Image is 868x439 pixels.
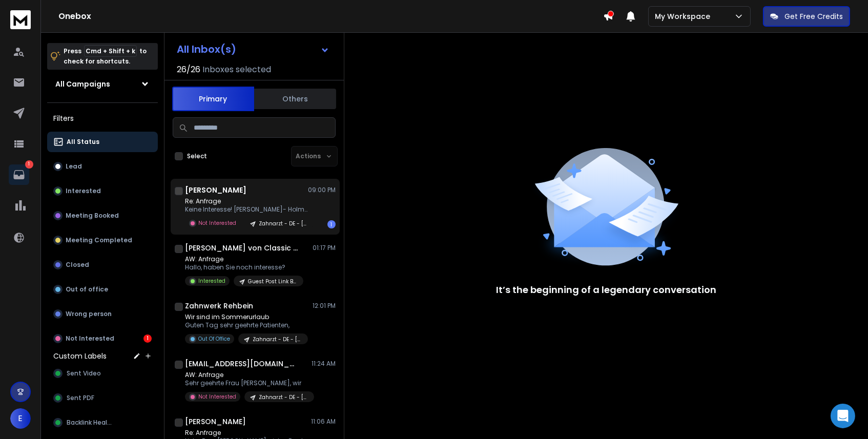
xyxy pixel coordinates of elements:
[185,185,246,195] h1: [PERSON_NAME]
[47,74,158,94] button: All Campaigns
[177,44,236,54] h1: All Inbox(s)
[47,205,158,226] button: Meeting Booked
[47,304,158,324] button: Wrong person
[47,388,158,408] button: Sent PDF
[143,335,152,343] div: 1
[9,164,29,185] a: 1
[185,197,308,205] p: Re: Anfrage
[185,301,253,311] h1: Zahnwerk Rehbein
[198,277,225,285] p: Interested
[327,220,336,228] div: 1
[66,187,101,195] p: Interested
[254,88,336,110] button: Others
[185,255,303,263] p: AW: Anfrage
[10,408,31,429] button: E
[185,429,304,437] p: Re: Anfrage
[496,283,716,297] p: It’s the beginning of a legendary conversation
[67,138,99,146] p: All Status
[198,393,236,401] p: Not Interested
[67,369,101,378] span: Sent Video
[248,278,297,285] p: Guest Post Link Broker - Tag [PERSON_NAME]
[253,336,302,343] p: Zahnarzt - DE - [PERSON_NAME] (Email + 1 MIo)
[66,335,114,343] p: Not Interested
[10,10,31,29] img: logo
[64,46,147,67] p: Press to check for shortcuts.
[47,363,158,384] button: Sent Video
[763,6,850,27] button: Get Free Credits
[66,310,112,318] p: Wrong person
[185,321,308,329] p: Guten Tag sehr geehrte Patienten,
[47,111,158,126] h3: Filters
[185,205,308,214] p: Keine Interesse! [PERSON_NAME]- Holm 51 D-24937 [GEOGRAPHIC_DATA] Tlf.:
[67,419,114,427] span: Backlink Health
[66,236,132,244] p: Meeting Completed
[308,186,336,194] p: 09:00 PM
[47,279,158,300] button: Out of office
[47,255,158,275] button: Closed
[66,162,82,171] p: Lead
[66,285,108,294] p: Out of office
[53,351,107,361] h3: Custom Labels
[47,156,158,177] button: Lead
[259,220,308,227] p: Zahnarzt - DE - [PERSON_NAME] (Email + 1 MIo)
[655,11,714,22] p: My Workspace
[47,412,158,433] button: Backlink Health
[202,64,271,76] h3: Inboxes selected
[177,64,200,76] span: 26 / 26
[185,263,303,271] p: Hallo, haben Sie noch interesse?
[58,10,603,23] h1: Onebox
[84,45,137,57] span: Cmd + Shift + k
[198,335,230,343] p: Out Of Office
[311,417,336,426] p: 11:06 AM
[313,302,336,310] p: 12:01 PM
[187,152,207,160] label: Select
[47,132,158,152] button: All Status
[185,359,298,369] h1: [EMAIL_ADDRESS][DOMAIN_NAME]
[831,404,855,428] div: Open Intercom Messenger
[198,219,236,227] p: Not Interested
[169,39,338,59] button: All Inbox(s)
[185,416,246,427] h1: [PERSON_NAME]
[66,261,89,269] p: Closed
[47,181,158,201] button: Interested
[25,160,33,169] p: 1
[172,87,254,111] button: Primary
[313,244,336,252] p: 01:17 PM
[185,313,308,321] p: Wir sind im Sommerurlaub
[47,230,158,250] button: Meeting Completed
[185,371,308,379] p: AW: Anfrage
[784,11,843,22] p: Get Free Credits
[185,379,308,387] p: Sehr geehrte Frau [PERSON_NAME], wir
[259,393,308,401] p: Zahnarzt - DE - [PERSON_NAME] (Email + 1 MIo)
[66,212,119,220] p: Meeting Booked
[55,79,110,89] h1: All Campaigns
[47,328,158,349] button: Not Interested1
[312,360,336,368] p: 11:24 AM
[185,243,298,253] h1: [PERSON_NAME] von Classic Oldtimer
[67,394,94,402] span: Sent PDF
